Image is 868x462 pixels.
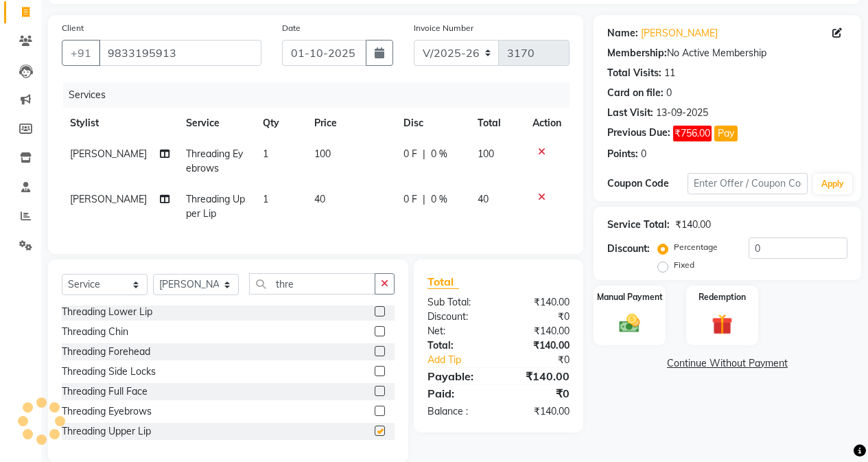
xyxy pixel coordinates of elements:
[674,259,694,271] label: Fixed
[249,273,375,294] input: Search or Scan
[255,108,306,139] th: Qty
[498,324,580,338] div: ₹140.00
[395,108,469,139] th: Disc
[62,22,84,34] label: Client
[674,241,718,253] label: Percentage
[607,242,650,256] div: Discount:
[607,147,638,161] div: Points:
[62,365,156,379] div: Threading Side Locks
[498,404,580,419] div: ₹140.00
[417,310,499,324] div: Discount:
[417,324,499,338] div: Net:
[62,424,151,439] div: Threading Upper Lip
[498,338,580,353] div: ₹140.00
[186,148,243,174] span: Threading Eyebrows
[478,193,489,205] span: 40
[607,218,670,232] div: Service Total:
[62,384,148,399] div: Threading Full Face
[607,66,661,80] div: Total Visits:
[417,385,499,402] div: Paid:
[607,86,664,100] div: Card on file:
[613,312,646,336] img: _cash.svg
[314,148,331,160] span: 100
[403,147,417,161] span: 0 F
[607,46,667,60] div: Membership:
[656,106,708,120] div: 13-09-2025
[498,385,580,402] div: ₹0
[431,147,447,161] span: 0 %
[524,108,570,139] th: Action
[705,312,739,337] img: _gift.svg
[186,193,245,220] span: Threading Upper Lip
[699,291,746,303] label: Redemption
[596,356,858,371] a: Continue Without Payment
[62,40,100,66] button: +91
[63,82,580,108] div: Services
[417,338,499,353] div: Total:
[607,106,653,120] div: Last Visit:
[607,46,847,60] div: No Active Membership
[664,66,675,80] div: 11
[417,295,499,310] div: Sub Total:
[417,368,499,384] div: Payable:
[673,126,712,141] span: ₹756.00
[314,193,325,205] span: 40
[498,295,580,310] div: ₹140.00
[813,174,852,194] button: Apply
[597,291,663,303] label: Manual Payment
[62,345,150,359] div: Threading Forehead
[431,192,447,207] span: 0 %
[414,22,473,34] label: Invoice Number
[427,275,459,289] span: Total
[666,86,672,100] div: 0
[675,218,711,232] div: ₹140.00
[62,108,178,139] th: Stylist
[306,108,395,139] th: Price
[70,148,147,160] span: [PERSON_NAME]
[263,193,268,205] span: 1
[607,126,670,141] div: Previous Due:
[498,310,580,324] div: ₹0
[641,26,718,41] a: [PERSON_NAME]
[62,305,152,319] div: Threading Lower Lip
[62,404,152,419] div: Threading Eyebrows
[417,404,499,419] div: Balance :
[512,353,580,367] div: ₹0
[714,126,738,141] button: Pay
[403,192,417,207] span: 0 F
[417,353,512,367] a: Add Tip
[70,193,147,205] span: [PERSON_NAME]
[469,108,524,139] th: Total
[178,108,255,139] th: Service
[423,192,425,207] span: |
[498,368,580,384] div: ₹140.00
[423,147,425,161] span: |
[607,26,638,41] div: Name:
[688,173,808,194] input: Enter Offer / Coupon Code
[62,325,128,339] div: Threading Chin
[263,148,268,160] span: 1
[607,176,688,191] div: Coupon Code
[641,147,646,161] div: 0
[99,40,261,66] input: Search by Name/Mobile/Email/Code
[282,22,301,34] label: Date
[478,148,494,160] span: 100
